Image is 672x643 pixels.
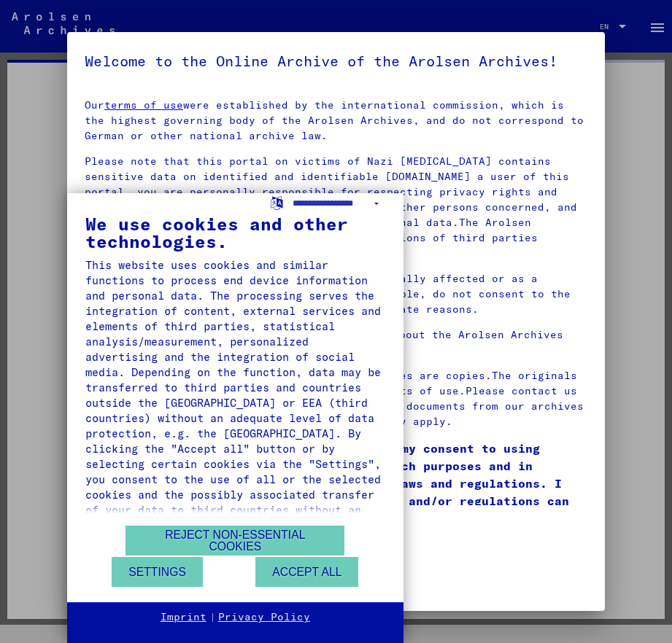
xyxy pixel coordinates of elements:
[112,557,203,587] button: Settings
[255,557,358,587] button: Accept all
[125,526,344,556] button: Reject non-essential cookies
[161,610,206,625] a: Imprint
[218,610,310,625] a: Privacy Policy
[85,257,385,533] div: This website uses cookies and similar functions to process end device information and personal da...
[85,215,385,250] div: We use cookies and other technologies.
